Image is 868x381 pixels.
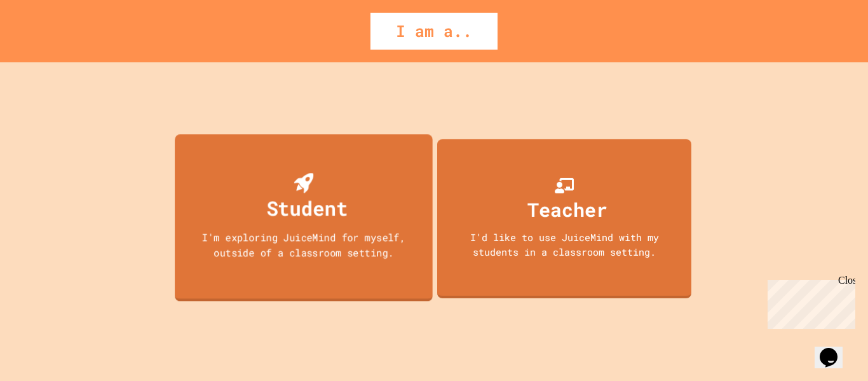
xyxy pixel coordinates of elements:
[527,195,607,223] div: Teacher
[266,193,348,223] div: Student
[5,5,88,81] div: Chat with us now!Close
[187,230,419,260] div: I'm exploring JuiceMind for myself, outside of a classroom setting.
[450,230,679,258] div: I'd like to use JuiceMind with my students in a classroom setting.
[815,330,855,368] iframe: chat widget
[763,275,855,329] iframe: chat widget
[370,13,498,50] div: I am a..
